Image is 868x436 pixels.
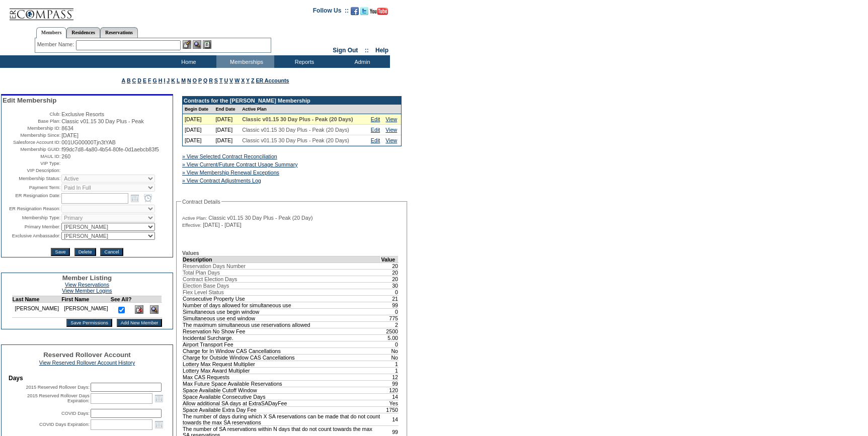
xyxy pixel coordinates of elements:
span: 001UG00000Tjn3tYAB [61,139,116,145]
td: 30 [381,282,399,289]
td: Club: [3,111,60,117]
td: First Name [61,296,111,303]
span: [DATE] [61,132,78,138]
td: 1 [381,367,399,374]
a: Edit [371,116,380,122]
td: 99 [381,380,399,387]
span: Classic v01.15 30 Day Plus - Peak (20 Days) [242,137,349,143]
img: Subscribe to our YouTube Channel [370,8,388,15]
td: 0 [381,341,399,347]
a: » View Membership Renewal Exceptions [182,169,279,176]
a: Edit [371,127,380,133]
td: Yes [381,400,399,406]
a: Sign Out [333,47,358,54]
td: [DATE] [183,125,214,135]
td: VIP Type: [3,160,60,166]
span: Election Base Days [183,283,229,289]
span: Active Plan: [182,215,207,221]
a: Z [251,77,255,83]
td: See All? [111,296,132,303]
span: Flex Level Status [183,289,224,295]
td: Value [381,256,399,263]
td: End Date [214,105,241,114]
a: Open the calendar popup. [153,419,165,430]
td: 5.00 [381,334,399,341]
td: Space Available Consecutive Days [183,393,381,400]
a: X [241,77,245,83]
td: Consecutive Property Use [183,295,381,302]
td: ER Resignation Date: [3,193,60,204]
a: Open the calendar popup. [153,393,165,404]
a: H [159,77,163,83]
td: Charge for Outside Window CAS Cancellations [183,354,381,361]
td: MAUL ID: [3,153,60,159]
td: Space Available Extra Day Fee [183,406,381,413]
a: P [198,77,202,83]
td: Simultaneous use end window [183,315,381,321]
td: 120 [381,387,399,393]
td: The number of days during which X SA reservations can be made that do not count towards the max S... [183,413,381,425]
span: Classic v01.15 30 Day Plus - Peak (20 Day) [208,215,312,221]
a: S [214,77,218,83]
img: View Dashboard [150,305,159,314]
a: V [229,77,233,83]
span: Effective: [182,222,201,228]
td: Last Name [12,296,61,303]
a: O [193,77,197,83]
td: Membership GUID: [3,146,60,152]
img: Follow us on Twitter [360,7,368,15]
td: Contracts for the [PERSON_NAME] Membership [183,97,401,105]
td: Lottery Max Award Multiplier [183,367,381,374]
a: R [209,77,213,83]
td: Reservation No Show Fee [183,328,381,334]
td: Charge for In Window CAS Cancellations [183,347,381,354]
span: Classic v01.15 30 Day Plus - Peak (20 Days) [242,116,353,122]
td: Description [183,256,381,263]
b: Values [182,250,199,256]
a: View [385,127,397,133]
td: Membership Status: [3,175,60,183]
a: T [219,77,223,83]
a: » View Current/Future Contract Usage Summary [182,161,298,167]
td: 14 [381,413,399,425]
a: Become our fan on Facebook [351,10,359,16]
a: E [143,77,146,83]
td: 12 [381,374,399,380]
a: D [137,77,141,83]
td: Home [159,55,216,68]
td: Incidental Surcharge. [183,334,381,341]
a: Edit [371,137,380,143]
span: Classic v01.15 30 Day Plus - Peak [61,118,143,124]
td: Follow Us :: [313,6,349,18]
span: Reserved Rollover Account [43,351,131,359]
a: Open the time view popup. [142,193,153,204]
a: Reservations [100,27,138,38]
span: Contract Election Days [183,276,237,282]
input: Save [51,248,69,256]
a: B [127,77,131,83]
td: Primary Member: [3,223,60,231]
td: Active Plan [240,105,369,114]
td: 1 [381,361,399,367]
label: COVID Days: [61,411,90,416]
label: COVID Days Expiration: [39,422,90,427]
img: Become our fan on Facebook [351,7,359,15]
td: Membership Since: [3,132,60,138]
a: View Member Logins [62,288,112,294]
td: [DATE] [183,114,214,125]
td: No [381,347,399,354]
a: Help [375,47,388,54]
td: Reports [274,55,332,68]
td: [PERSON_NAME] [12,303,61,318]
td: VIP Description: [3,167,60,173]
span: Member Listing [62,274,112,282]
a: L [177,77,180,83]
a: Q [203,77,207,83]
td: Begin Date [183,105,214,114]
a: Residences [66,27,100,38]
span: 260 [61,153,70,159]
a: C [132,77,136,83]
a: N [187,77,191,83]
input: Cancel [100,248,123,256]
input: Delete [74,248,96,256]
